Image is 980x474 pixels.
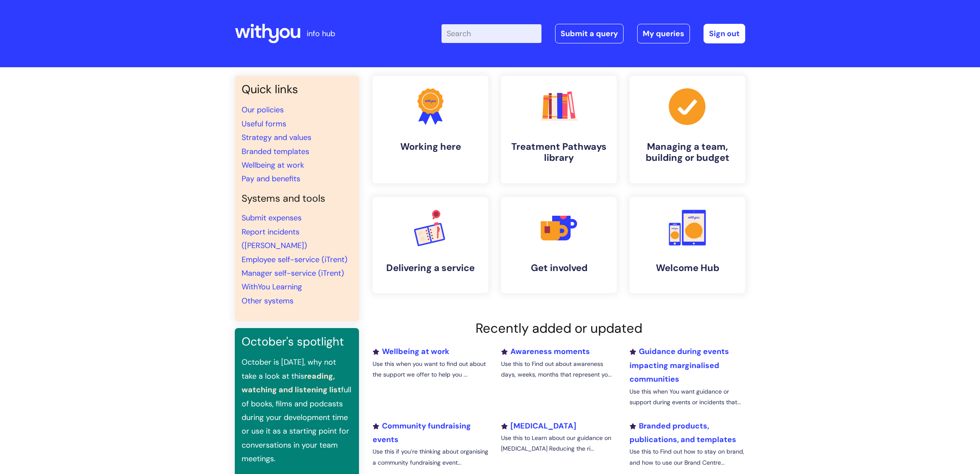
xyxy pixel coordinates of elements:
[373,446,488,468] p: Use this if you’re thinking about organising a community fundraising event...
[373,359,488,380] p: Use this when you want to find out about the support we offer to help you ...
[242,174,300,184] a: Pay and benefits
[508,141,610,164] h4: Treatment Pathways library
[508,263,610,274] h4: Get involved
[242,335,352,348] h3: October's spotlight
[242,213,302,223] a: Submit expenses
[242,282,302,292] a: WithYou Learning
[242,254,348,265] a: Employee self-service (iTrent)
[630,446,745,468] p: Use this to Find out how to stay on brand, and how to use our Brand Centre...
[501,433,617,454] p: Use this to Learn about our guidance on [MEDICAL_DATA] Reducing the ri...
[501,346,590,357] a: Awareness moments
[704,24,745,43] a: Sign out
[242,193,352,205] h4: Systems and tools
[636,263,738,274] h4: Welcome Hub
[442,24,745,43] div: | -
[630,386,745,408] p: Use this when You want guidance or support during events or incidents that...
[242,146,309,157] a: Branded templates
[242,268,344,278] a: Manager self-service (iTrent)
[630,76,745,183] a: Managing a team, building or budget
[242,296,293,306] a: Other systems
[636,141,738,164] h4: Managing a team, building or budget
[242,227,307,251] a: Report incidents ([PERSON_NAME])
[442,24,541,43] input: Search
[379,263,481,274] h4: Delivering a service
[630,346,729,384] a: Guidance during events impacting marginalised communities
[373,421,471,445] a: Community fundraising events
[630,197,745,293] a: Welcome Hub
[501,76,617,183] a: Treatment Pathways library
[307,27,335,40] p: info hub
[373,346,449,357] a: Wellbeing at work
[637,24,690,43] a: My queries
[501,197,617,293] a: Get involved
[555,24,624,43] a: Submit a query
[501,359,617,380] p: Use this to Find out about awareness days, weeks, months that represent yo...
[373,320,745,336] h2: Recently added or updated
[630,421,736,445] a: Branded products, publications, and templates
[242,105,284,115] a: Our policies
[242,160,304,170] a: Wellbeing at work
[242,132,311,143] a: Strategy and values
[501,421,576,431] a: [MEDICAL_DATA]
[242,83,352,96] h3: Quick links
[373,76,488,183] a: Working here
[379,141,481,152] h4: Working here
[242,119,286,129] a: Useful forms
[373,197,488,293] a: Delivering a service
[242,355,352,465] p: October is [DATE], why not take a look at this full of books, films and podcasts during your deve...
